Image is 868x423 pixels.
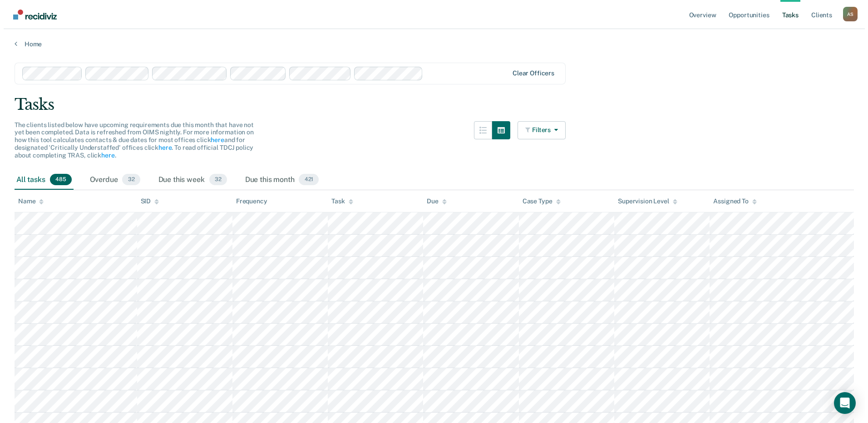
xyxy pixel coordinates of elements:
[710,197,753,205] div: Assigned To
[614,197,674,205] div: Supervision Level
[11,170,70,190] div: All tasks485
[10,10,53,20] img: Recidiviz
[15,197,40,205] div: Name
[84,170,138,190] div: Overdue32
[519,197,557,205] div: Case Type
[46,174,68,186] span: 485
[328,197,349,205] div: Task
[207,136,220,143] a: here
[839,7,854,21] button: Profile dropdown button
[155,144,168,151] a: here
[423,197,443,205] div: Due
[11,40,850,48] a: Home
[839,7,854,21] div: A S
[232,197,264,205] div: Frequency
[11,121,250,159] span: The clients listed below have upcoming requirements due this month that have not yet been complet...
[137,197,156,205] div: SID
[240,170,317,190] div: Due this month421
[11,95,850,114] div: Tasks
[98,152,111,159] a: here
[206,174,223,186] span: 32
[118,174,136,186] span: 32
[830,392,852,414] div: Open Intercom Messenger
[153,170,225,190] div: Due this week32
[295,174,315,186] span: 421
[514,121,562,139] button: Filters
[509,69,551,77] div: Clear officers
